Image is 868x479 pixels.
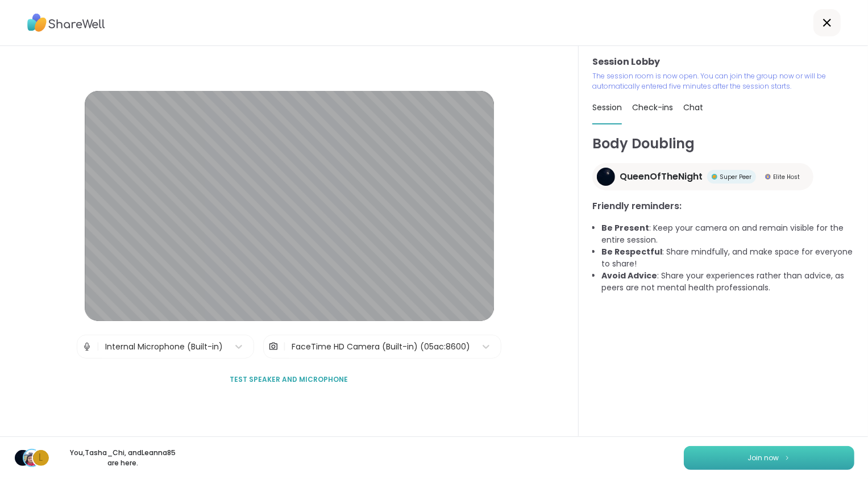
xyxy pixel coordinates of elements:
[597,168,615,186] img: QueenOfTheNight
[784,455,791,461] img: ShareWell Logomark
[39,451,43,465] span: L
[601,270,657,281] b: Avoid Advice
[720,173,751,181] span: Super Peer
[592,199,854,213] h3: Friendly reminders:
[592,134,854,154] h1: Body Doubling
[765,174,771,180] img: Elite Host
[283,335,286,358] span: |
[226,368,353,391] button: Test speaker and microphone
[601,246,662,257] b: Be Respectful
[59,448,186,468] p: You, Tasha_Chi , and Leanna85 are here.
[292,341,470,353] div: FaceTime HD Camera (Built-in) (05ac:8600)
[268,335,279,358] img: Camera
[620,170,703,184] span: QueenOfTheNight
[592,163,813,190] a: QueenOfTheNightQueenOfTheNightSuper PeerSuper PeerElite HostElite Host
[592,71,854,91] p: The session room is now open. You can join the group now or will be automatically entered five mi...
[632,102,673,113] span: Check-ins
[15,450,31,466] img: QueenOfTheNight
[27,10,105,36] img: ShareWell Logo
[230,374,348,385] span: Test speaker and microphone
[601,222,649,234] b: Be Present
[24,450,40,466] img: Tasha_Chi
[105,341,223,353] div: Internal Microphone (Built-in)
[601,270,854,294] li: : Share your experiences rather than advice, as peers are not mental health professionals.
[97,335,99,358] span: |
[592,102,622,113] span: Session
[712,174,717,180] img: Super Peer
[592,55,854,69] h3: Session Lobby
[683,102,703,113] span: Chat
[601,222,854,246] li: : Keep your camera on and remain visible for the entire session.
[748,453,779,463] span: Join now
[601,246,854,270] li: : Share mindfully, and make space for everyone to share!
[684,446,854,470] button: Join now
[773,173,800,181] span: Elite Host
[82,335,92,358] img: Microphone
